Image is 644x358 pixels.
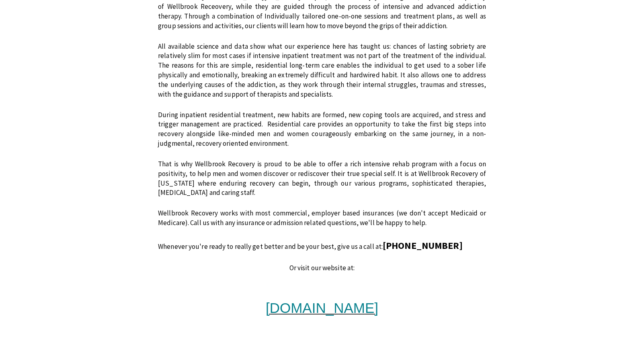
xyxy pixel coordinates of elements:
[158,209,486,228] p: Wellbrook Recovery works with most commercial, employer based insurances (we don't accept Medicai...
[158,159,486,198] p: That is why Wellbrook Recovery is proud to be able to offer a rich intensive rehab program with a...
[383,239,463,252] strong: [PHONE_NUMBER]
[158,110,486,149] p: During inpatient residential treatment, new habits are formed, new coping tools are acquired, and...
[266,300,378,316] a: [DOMAIN_NAME]
[158,263,486,273] p: Or visit our website at:
[158,42,486,99] p: All available science and data show what our experience here has taught us: chances of lasting so...
[158,239,486,252] p: Whenever you're ready to really get better and be your best, give us a call at:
